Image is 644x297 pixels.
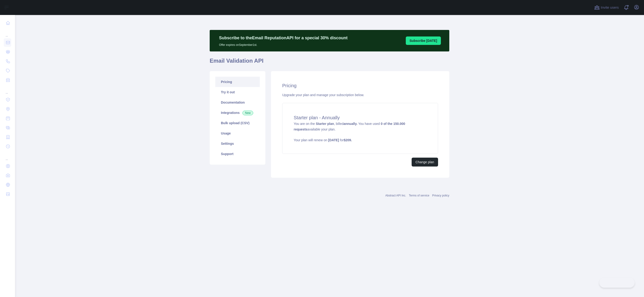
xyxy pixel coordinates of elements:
span: Invite users [601,5,619,10]
strong: annually. [344,122,358,126]
h2: Pricing [282,82,438,89]
span: New [242,111,253,115]
a: Integrations New [215,108,260,118]
a: Abstract API Inc. [385,194,406,197]
a: Pricing [215,77,260,87]
strong: [DATE] [328,138,339,142]
div: ... [4,85,11,94]
div: ... [4,152,11,161]
p: Your plan will renew on for [294,138,427,142]
a: Documentation [215,97,260,108]
a: Usage [215,128,260,138]
p: Subscribe to the Email Reputation API for a special 30 % discount [219,35,348,41]
span: You are on the , billed You have used available your plan. [294,122,427,142]
button: Change plan [412,158,438,167]
a: Privacy policy [432,194,449,197]
a: Terms of service [409,194,429,197]
div: ... [4,28,11,37]
a: Support [215,149,260,159]
iframe: Help Scout Beacon - Open [599,278,635,288]
strong: Starter plan [316,122,334,126]
a: Bulk upload (CSV) [215,118,260,128]
button: Invite users [593,4,620,11]
strong: $ 209 . [344,138,352,142]
h4: Starter plan - Annually [294,114,427,121]
a: Try it out [215,87,260,97]
button: Subscribe [DATE] [406,36,441,45]
a: Settings [215,138,260,149]
p: Offer expires on September 1st. [219,41,348,47]
h1: Email Validation API [210,57,449,68]
div: Upgrade your plan and manage your subscription below. [282,93,438,97]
